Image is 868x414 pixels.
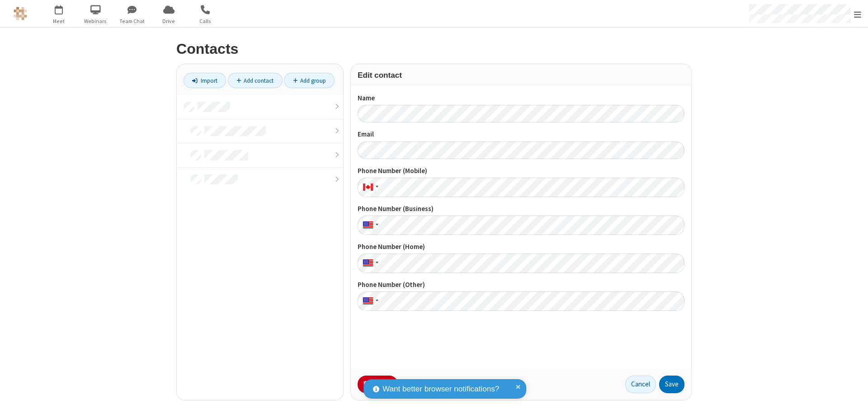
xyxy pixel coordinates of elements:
[358,292,381,311] div: United States: + 1
[358,204,684,214] label: Phone Number (Business)
[176,41,692,57] h2: Contacts
[358,254,381,273] div: United States: + 1
[14,7,27,20] img: QA Selenium DO NOT DELETE OR CHANGE
[42,17,76,25] span: Meet
[358,93,684,103] label: Name
[284,73,335,88] a: Add group
[625,376,656,394] button: Cancel
[358,129,684,140] label: Email
[358,166,684,176] label: Phone Number (Mobile)
[358,178,381,197] div: Canada: + 1
[358,280,684,290] label: Phone Number (Other)
[358,71,684,80] h3: Edit contact
[184,73,226,88] a: Import
[358,376,398,394] button: Delete
[659,376,684,394] button: Save
[115,17,149,25] span: Team Chat
[382,383,499,395] span: Want better browser notifications?
[228,73,283,88] a: Add contact
[358,242,684,252] label: Phone Number (Home)
[189,17,222,25] span: Calls
[79,17,113,25] span: Webinars
[152,17,186,25] span: Drive
[358,216,381,235] div: United States: + 1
